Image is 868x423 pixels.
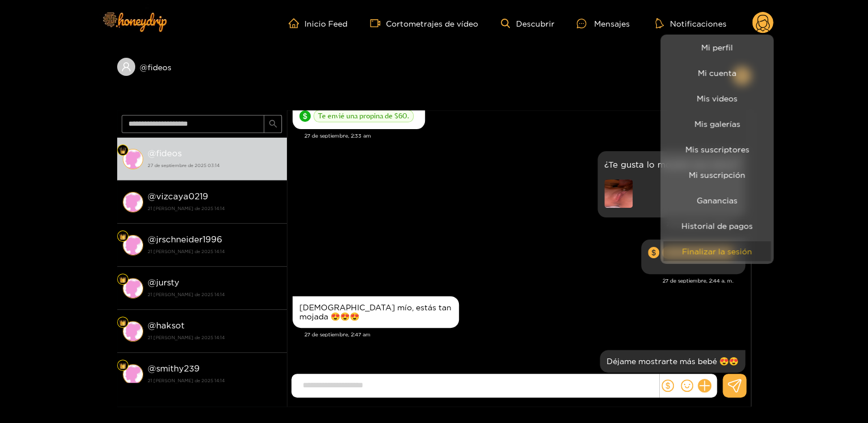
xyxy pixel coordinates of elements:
[697,196,737,204] font: Ganancias
[681,221,753,230] font: Historial de pagos
[682,247,752,255] font: Finalizar la sesión
[663,88,771,108] a: Mis videos
[663,165,771,185] a: Mi suscripción
[698,69,736,77] font: Mi cuenta
[663,216,771,236] a: Historial de pagos
[663,37,771,57] a: Mi perfil
[689,170,745,179] font: Mi suscripción
[663,190,771,210] a: Ganancias
[663,241,771,261] button: Finalizar la sesión
[663,139,771,159] a: Mis suscriptores
[701,43,733,52] font: Mi perfil
[697,94,737,102] font: Mis videos
[663,63,771,83] a: Mi cuenta
[685,145,749,153] font: Mis suscriptores
[663,114,771,134] a: Mis galerías
[694,119,740,128] font: Mis galerías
